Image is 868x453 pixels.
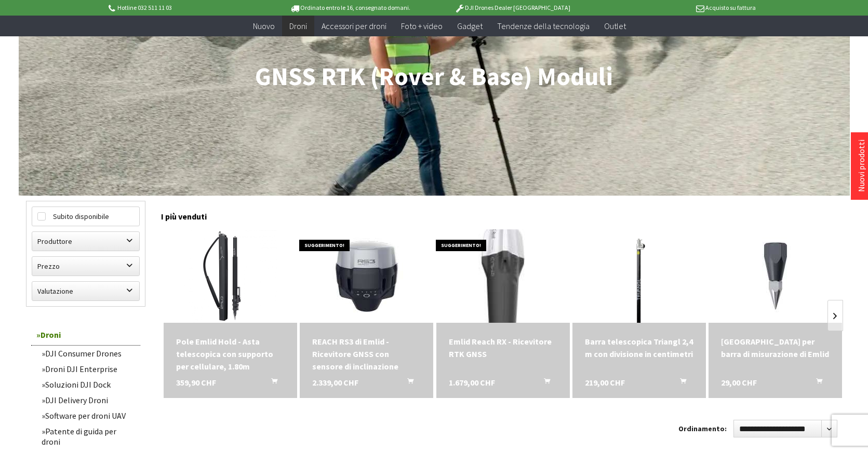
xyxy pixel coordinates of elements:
a: Emlid Reach RX - Ricevitore RTK GNSS 1.679,00 CHF Aggiungi al carrello [449,335,557,360]
div: Pole Emlid Hold - Asta telescopica con supporto per cellulare, 1.80m [176,335,285,373]
img: REACH RS3 di Emlid - Ricevitore GNSS con sensore di inclinazione [320,229,413,323]
span: 219,00 CHF [585,376,625,389]
a: Droni [31,324,140,346]
label: Valutazione [32,282,139,300]
a: Pole Emlid Hold - Asta telescopica con supporto per cellulare, 1.80m 359,90 CHF Aggiungi al carrello [176,335,285,373]
label: Subito disponibile [32,207,139,226]
a: Software per droni UAV [36,408,140,423]
div: Barra telescopica Triangl 2,4 m con divisione in centimetri [585,335,693,360]
span: 1.679,00 CHF [449,376,495,389]
a: Tendenze della tecnologia [490,16,597,37]
a: Nuovi prodotti [856,140,866,193]
span: Droni [289,21,307,31]
a: Droni [282,16,314,37]
a: [GEOGRAPHIC_DATA] per barra di misurazione di Emlid 29,00 CHF Aggiungi al carrello [721,335,830,360]
label: Produttore [32,232,139,251]
div: I più venduti [161,201,843,227]
img: Barra telescopica Triangl 2,4 m con divisione in centimetri [592,229,686,323]
a: DJI Delivery Droni [36,392,140,408]
span: 359,90 CHF [176,376,216,389]
a: Accessori per droni [314,16,394,37]
a: Nuovo [246,16,282,37]
a: Foto + video [394,16,450,37]
p: Ordinato entro le 16, consegnato domani. [269,2,431,14]
a: Outlet [597,16,633,37]
img: Pole Emlid Hold - Asta telescopica con supporto per cellulare, 1.80m [183,229,277,323]
a: REACH RS3 di Emlid - Ricevitore GNSS con sensore di inclinazione 2.339,00 CHF Aggiungi al carrello [312,335,421,373]
a: Patente di guida per droni [36,423,140,449]
label: Prezzo [32,257,139,276]
button: Aggiungi al carrello [259,376,284,390]
button: Aggiungi al carrello [804,376,829,390]
div: REACH RS3 di Emlid - Ricevitore GNSS con sensore di inclinazione [312,335,421,373]
button: Aggiungi al carrello [531,376,556,390]
span: Nuovo [253,21,275,31]
div: Emlid Reach RX - Ricevitore RTK GNSS [449,335,557,360]
img: Punta di ricambio per barra di misurazione di Emlid [729,229,822,323]
a: Droni DJI Enterprise [36,361,140,377]
a: Gadget [450,16,490,37]
p: DJI Drones Dealer [GEOGRAPHIC_DATA] [431,2,593,14]
button: Aggiungi al carrello [395,376,420,390]
span: Accessori per droni [322,21,386,31]
span: 29,00 CHF [721,376,757,389]
span: Tendenze della tecnologia [497,21,590,31]
span: Foto + video [401,21,443,31]
a: DJI Consumer Drones [36,346,140,361]
span: 2.339,00 CHF [312,376,358,389]
span: Outlet [604,21,626,31]
label: Ordinamento: [678,420,727,437]
img: Emlid Reach RX - Ricevitore RTK GNSS [437,211,568,341]
a: Barra telescopica Triangl 2,4 m con divisione in centimetri 219,00 CHF Aggiungi al carrello [585,335,693,360]
div: [GEOGRAPHIC_DATA] per barra di misurazione di Emlid [721,335,830,360]
a: Soluzioni DJI Dock [36,377,140,392]
button: Aggiungi al carrello [667,376,692,390]
p: Acquisto su fattura [594,2,756,14]
span: Gadget [457,21,483,31]
p: Hotline 032 511 11 03 [107,2,269,14]
h1: GNSS RTK (Rover & Base) Moduli [26,64,843,90]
